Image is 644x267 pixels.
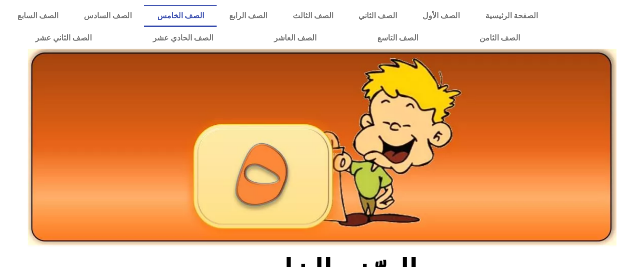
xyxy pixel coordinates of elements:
a: الصف الثاني عشر [5,27,122,49]
a: الصف العاشر [244,27,347,49]
a: الصف السادس [71,5,145,27]
a: الصف الثاني [346,5,410,27]
a: الصف الرابع [217,5,280,27]
a: الصف الثالث [280,5,346,27]
a: الصف الأول [410,5,473,27]
a: الصف الخامس [144,5,217,27]
a: الصف الحادي عشر [122,27,243,49]
a: الصفحة الرئيسية [472,5,550,27]
a: الصف التاسع [347,27,449,49]
a: الصف السابع [5,5,71,27]
a: الصف الثامن [449,27,550,49]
